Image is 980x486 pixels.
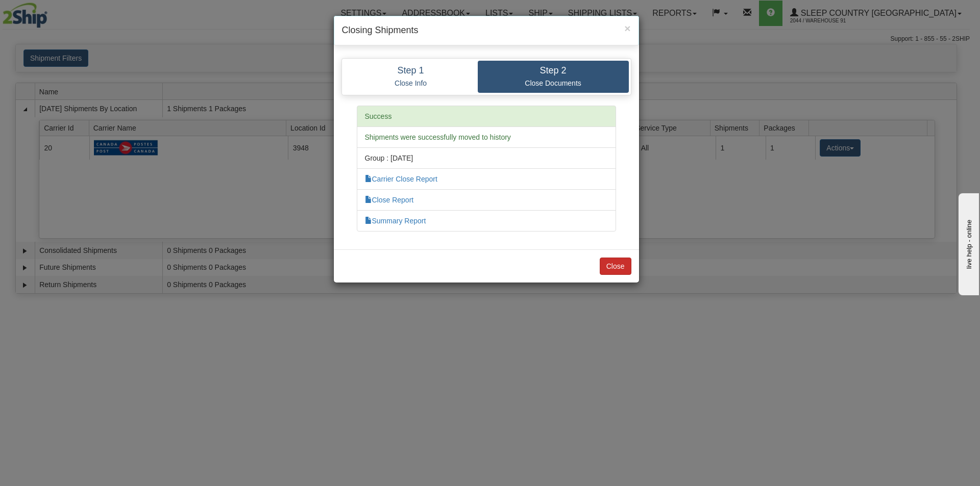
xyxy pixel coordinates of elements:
span: × [624,22,630,34]
a: Close Report [365,196,414,204]
h4: Closing Shipments [342,24,631,37]
li: Group : [DATE] [357,147,616,169]
p: Close Documents [485,79,621,88]
h4: Step 1 [352,66,470,76]
li: Shipments were successfully moved to history [357,126,616,148]
a: Summary Report [365,217,426,225]
iframe: chat widget [957,191,979,295]
div: live help - online [8,9,94,16]
h4: Step 2 [485,66,621,76]
a: Carrier Close Report [365,175,437,183]
a: Step 1 Close Info [344,61,478,93]
button: Close [600,258,631,275]
li: Success [357,106,616,127]
p: Close Info [352,79,470,88]
button: Close [624,23,630,34]
a: Step 2 Close Documents [478,61,629,93]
